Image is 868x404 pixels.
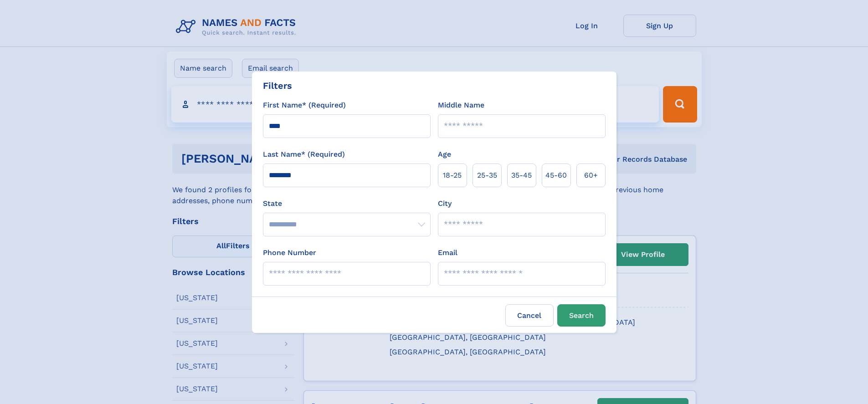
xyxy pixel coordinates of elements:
span: 18‑25 [443,170,462,181]
label: Email [438,247,457,258]
label: Last Name* (Required) [263,149,345,160]
span: 45‑60 [545,170,567,181]
div: Filters [263,79,292,92]
button: Search [557,304,606,327]
label: First Name* (Required) [263,100,346,111]
span: 60+ [584,170,598,181]
label: Age [438,149,451,160]
label: Cancel [505,304,554,327]
label: City [438,198,452,209]
span: 25‑35 [477,170,497,181]
label: Phone Number [263,247,316,258]
span: 35‑45 [511,170,532,181]
label: Middle Name [438,100,484,111]
label: State [263,198,431,209]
